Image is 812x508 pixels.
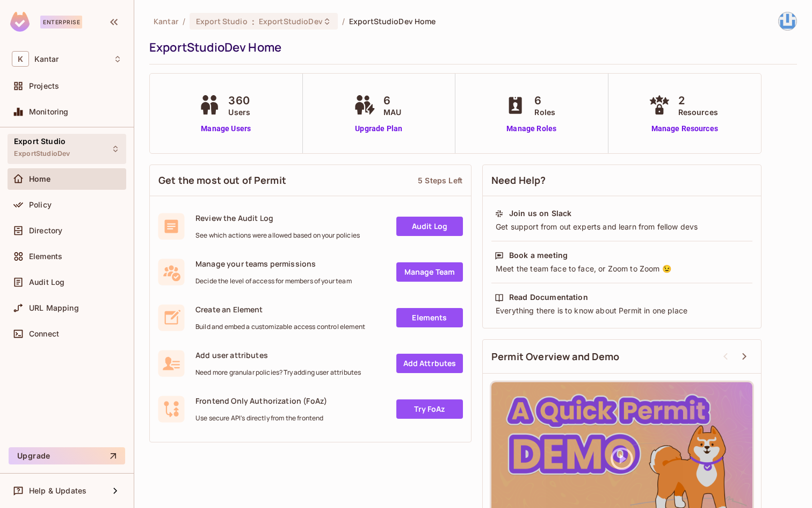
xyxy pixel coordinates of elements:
[495,263,749,274] div: Meet the team face to face, or Zoom to Zoom 😉
[678,106,718,118] span: Resources
[10,12,30,32] img: SReyMgAAAABJRU5ErkJggg==
[351,123,407,134] a: Upgrade Plan
[29,330,59,338] span: Connect
[195,414,327,423] span: Use secure API's directly from the frontend
[534,92,555,109] span: 6
[491,350,620,363] span: Permit Overview and Demo
[12,51,29,67] span: K
[383,106,401,118] span: MAU
[678,92,718,109] span: 2
[29,108,69,116] span: Monitoring
[495,305,749,316] div: Everything there is to know about Permit in one place
[195,231,360,240] span: See which actions were allowed based on your policies
[502,123,561,134] a: Manage Roles
[195,323,365,331] span: Build and embed a customizable access control element
[34,55,59,63] span: Workspace: Kantar
[342,16,345,26] li: /
[495,221,749,232] div: Get support from out experts and learn from fellow devs
[396,262,463,282] a: Manage Team
[396,308,463,327] a: Elements
[9,447,125,464] button: Upgrade
[491,174,546,187] span: Need Help?
[14,149,70,158] span: ExportStudioDev
[183,16,185,26] li: /
[154,16,178,26] span: the active workspace
[195,368,361,377] span: Need more granular policies? Try adding user attributes
[418,175,462,185] div: 5 Steps Left
[29,175,51,183] span: Home
[149,39,792,55] div: ExportStudioDev Home
[509,208,571,219] div: Join us on Slack
[29,201,52,209] span: Policy
[14,137,66,146] span: Export Studio
[228,92,250,109] span: 360
[195,304,365,314] span: Create an Element
[195,259,352,269] span: Manage your teams permissions
[396,354,463,373] a: Add Attrbutes
[259,16,323,26] span: ExportStudioDev
[534,106,555,118] span: Roles
[349,16,436,26] span: ExportStudioDev Home
[29,278,64,287] span: Audit Log
[195,277,352,285] span: Decide the level of access for members of your team
[396,217,463,236] a: Audit Log
[29,486,86,495] span: Help & Updates
[228,106,250,118] span: Users
[195,350,361,360] span: Add user attributes
[779,12,796,30] img: ramanesh.pv@kantar.com
[396,399,463,419] a: Try FoAz
[196,16,248,26] span: Export Studio
[29,304,79,312] span: URL Mapping
[195,213,360,223] span: Review the Audit Log
[509,250,568,261] div: Book a meeting
[196,123,256,134] a: Manage Users
[158,174,286,187] span: Get the most out of Permit
[29,252,62,261] span: Elements
[646,123,723,134] a: Manage Resources
[29,82,59,90] span: Projects
[40,16,82,28] div: Enterprise
[195,396,327,406] span: Frontend Only Authorization (FoAz)
[509,292,588,303] div: Read Documentation
[29,226,62,235] span: Directory
[383,92,401,109] span: 6
[251,17,255,26] span: :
